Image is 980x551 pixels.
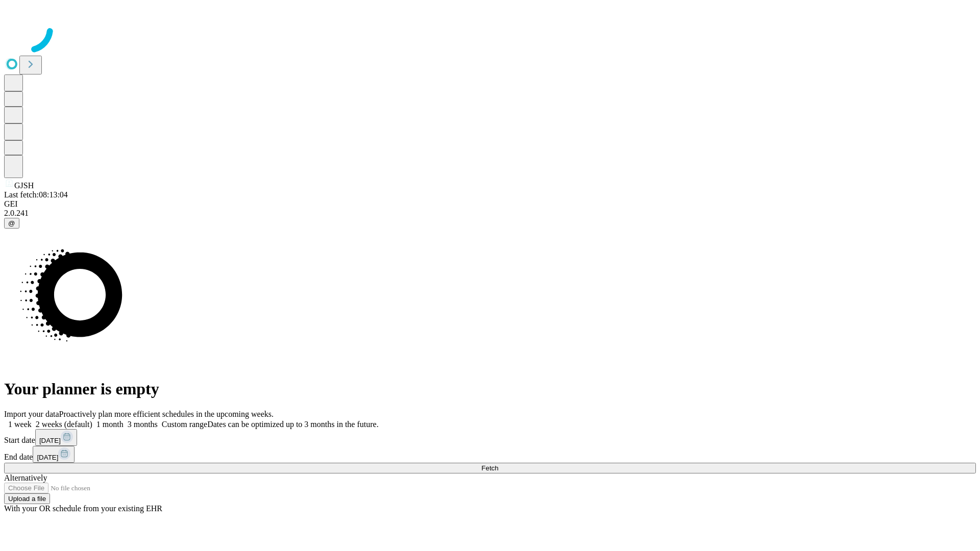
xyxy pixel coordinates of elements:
[37,454,58,461] span: [DATE]
[481,464,498,472] span: Fetch
[4,380,976,398] h1: Your planner is empty
[4,473,47,482] span: Alternatively
[8,420,32,429] span: 1 week
[4,463,976,473] button: Fetch
[33,446,75,463] button: [DATE]
[14,181,34,190] span: GJSH
[207,420,378,429] span: Dates can be optimized up to 3 months in the future.
[8,219,15,227] span: @
[4,446,976,463] div: End date
[59,410,274,418] span: Proactively plan more efficient schedules in the upcoming weeks.
[4,190,68,199] span: Last fetch: 08:13:04
[4,209,976,218] div: 2.0.241
[39,437,61,444] span: [DATE]
[4,429,976,446] div: Start date
[4,199,976,209] div: GEI
[162,420,207,429] span: Custom range
[96,420,124,429] span: 1 month
[128,420,158,429] span: 3 months
[4,504,162,513] span: With your OR schedule from your existing EHR
[36,420,92,429] span: 2 weeks (default)
[4,218,19,229] button: @
[35,429,77,446] button: [DATE]
[4,410,59,418] span: Import your data
[4,493,50,504] button: Upload a file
